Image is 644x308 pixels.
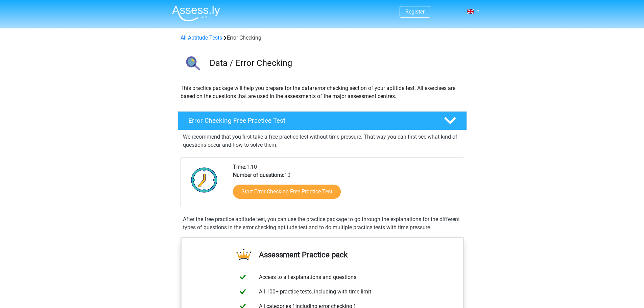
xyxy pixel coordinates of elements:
img: Assessly [172,5,220,21]
p: We recommend that you first take a free practice test without time pressure. That way you can fir... [183,133,461,149]
div: After the free practice aptitude test, you can use the practice package to go through the explana... [180,215,464,232]
div: 1:10 10 [228,163,463,207]
img: Clock [187,163,221,197]
h4: Error Checking Free Practice Test [188,117,433,124]
a: Error Checking Free Practice Test [175,111,470,130]
h3: Data / Error Checking [210,58,461,68]
a: Start Error Checking Free Practice Test [233,185,341,199]
p: This practice package will help you prepare for the data/error checking section of your aptitide ... [181,84,464,100]
b: Time: [233,164,246,170]
a: Register [405,8,425,15]
img: error checking [178,50,207,79]
b: Number of questions: [233,172,284,178]
div: Error Checking [178,34,467,42]
a: All Aptitude Tests [181,34,222,41]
